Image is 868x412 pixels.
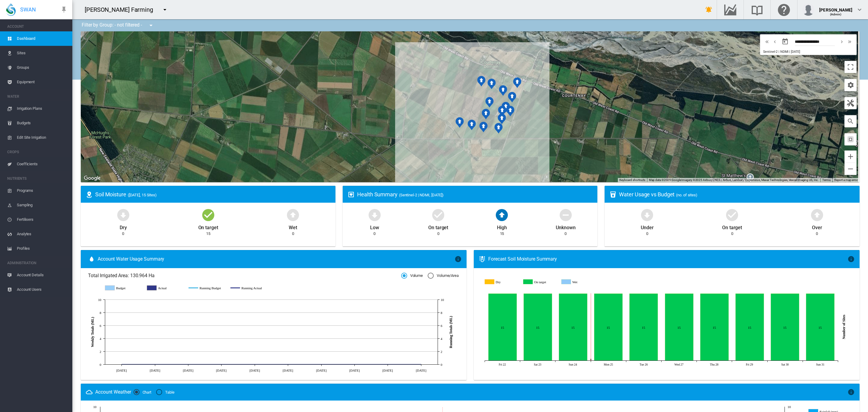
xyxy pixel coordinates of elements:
[789,50,800,54] span: | [DATE]
[17,75,68,89] span: Equipment
[220,363,222,366] circle: Running Actual 13 Jul 0
[399,193,444,197] span: (Sentinel-2 | NDMI, [DATE])
[93,405,96,409] tspan: 10
[477,76,486,87] div: NDMI: Colee Q
[649,178,819,182] span: Map data ©2025 Google Imagery ©2025 Airbus, CNES / Airbus, Landsat / Copernicus, Maxar Technologi...
[844,115,857,127] button: icon-magnify
[100,363,102,366] tspan: 0
[499,85,507,96] div: NDMI: Colee N
[495,208,509,222] md-icon: icon-arrow-up-bold-circle
[604,363,613,366] tspan: Mon 25
[86,191,93,198] md-icon: icon-map-marker-radius
[705,6,712,13] md-icon: icon-bell-ring
[502,102,510,113] div: NDMI: Colee K
[348,191,355,198] md-icon: icon-heart-box-outline
[154,363,156,366] circle: Running Actual 29 Jun 0
[116,369,127,372] tspan: [DATE]
[17,227,68,241] span: Analytes
[763,38,771,45] button: icon-chevron-double-left
[17,60,68,75] span: Groups
[357,191,593,198] div: Health Summary
[17,198,68,212] span: Sampling
[401,273,423,279] md-radio-button: Volume
[98,256,454,262] span: Account Water Usage Summary
[7,174,68,183] span: NUTRIENTS
[286,208,300,222] md-icon: icon-arrow-up-bold-circle
[17,282,68,297] span: Account Users
[17,212,68,227] span: Fertilisers
[316,369,327,372] tspan: [DATE]
[386,363,389,366] circle: Running Actual 17 Aug 0
[449,316,453,348] tspan: Running Totals (ML)
[772,38,778,45] md-icon: icon-chevron-left
[17,130,68,145] span: Edit Site Irrigation
[834,178,858,182] a: Report a map error
[367,208,382,222] md-icon: icon-arrow-down-bold-circle
[494,123,503,134] div: NDMI: Colee E
[641,222,654,231] div: Under
[437,231,439,236] div: 0
[847,81,854,89] md-icon: icon-cog
[289,222,297,231] div: Wet
[441,363,442,366] tspan: 0
[428,273,459,279] md-radio-button: Volume/Area
[100,324,102,328] tspan: 6
[725,208,739,222] md-icon: icon-checkbox-marked-circle
[771,38,779,45] button: icon-chevron-left
[82,174,102,182] a: Open this area in Google Maps (opens a new window)
[485,279,519,285] g: Dry
[763,50,788,54] span: Sentinel-2 | NDMI
[320,363,322,366] circle: Running Actual 3 Aug 0
[722,222,742,231] div: On target
[60,6,68,13] md-icon: icon-pin
[250,369,260,372] tspan: [DATE]
[676,193,697,197] span: (no. of sites)
[746,363,753,366] tspan: Fri 29
[188,285,224,291] g: Running Budget
[609,191,617,198] md-icon: icon-cup-water
[764,38,770,45] md-icon: icon-chevron-double-left
[847,118,854,125] md-icon: icon-magnify
[283,369,293,372] tspan: [DATE]
[100,337,102,341] tspan: 4
[508,92,516,103] div: NDMI: Colee L
[159,4,171,16] button: icon-menu-down
[120,363,123,366] circle: Running Actual 22 Jun 0
[441,311,442,315] tspan: 8
[844,151,857,163] button: Zoom in
[806,294,834,361] g: On target Aug 31, 2025 15
[812,222,822,231] div: Over
[7,22,68,31] span: ACCOUNT
[183,369,193,372] tspan: [DATE]
[842,315,846,339] tspan: Number of Sites
[524,279,558,285] g: On target
[665,294,693,361] g: On target Aug 27, 2025 15
[147,22,155,29] md-icon: icon-menu-down
[844,163,857,175] button: Zoom out
[479,122,488,132] div: NDMI: Colee D
[95,191,331,198] div: Soil Moisture
[498,113,506,124] div: NDMI: Colee F
[830,13,842,16] span: (Admin)
[856,6,863,13] md-icon: icon-chevron-down
[777,6,791,13] md-icon: Click here for help
[488,294,517,361] g: On target Aug 22, 2025 15
[619,191,854,198] div: Water Usage vs Budget
[467,119,476,130] div: NDMI: Colee C
[287,363,289,366] circle: Running Actual 27 Jul 0
[17,101,68,116] span: Irrigation Plans
[556,222,575,231] div: Unknown
[253,363,256,366] circle: Running Actual 20 Jul 0
[781,363,789,366] tspan: Sat 30
[498,106,506,116] div: NDMI: Colee Asparagus
[187,363,189,366] circle: Running Actual 6 Jul 0
[90,317,95,347] tspan: Weekly Totals (ML)
[145,19,157,31] button: icon-menu-down
[640,208,654,222] md-icon: icon-arrow-down-bold-circle
[7,147,68,157] span: CROPS
[534,363,541,366] tspan: Sat 23
[844,79,857,91] button: icon-cog
[819,5,852,11] div: [PERSON_NAME]
[82,174,102,182] img: Google
[441,298,444,302] tspan: 10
